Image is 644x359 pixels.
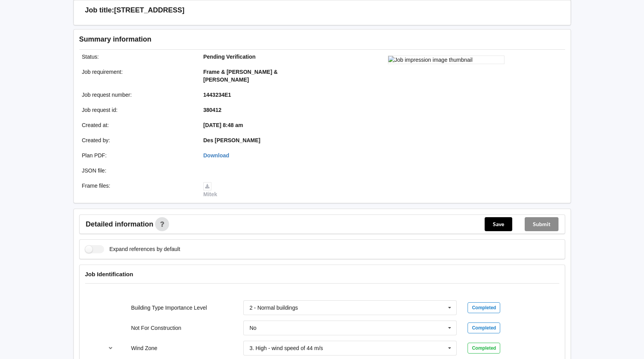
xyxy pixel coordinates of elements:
div: Plan PDF : [77,152,198,159]
div: Created by : [77,136,198,144]
h3: Job title: [85,6,114,15]
h3: [STREET_ADDRESS] [114,6,185,15]
div: Job requirement : [77,68,198,84]
button: reference-toggle [103,341,118,355]
div: 2 - Normal buildings [250,305,298,310]
div: 3. High - wind speed of 44 m/s [250,345,323,351]
div: Completed [468,343,500,354]
div: Completed [468,302,500,313]
div: Status : [77,53,198,61]
div: Completed [468,322,500,333]
a: Download [203,152,229,159]
b: Des [PERSON_NAME] [203,137,260,143]
div: Created at : [77,121,198,129]
button: Save [485,217,512,231]
div: Job request number : [77,91,198,99]
label: Building Type Importance Level [131,305,207,311]
span: Detailed information [86,221,154,228]
b: [DATE] 8:48 am [203,122,243,128]
div: JSON file : [77,167,198,174]
a: Mitek [203,183,217,197]
div: Frame files : [77,182,198,198]
b: 1443234E1 [203,92,231,98]
label: Not For Construction [131,325,181,331]
label: Expand references by default [85,245,180,253]
div: No [250,325,257,331]
h4: Job Identification [85,270,559,278]
div: Job request id : [77,106,198,114]
b: Frame & [PERSON_NAME] & [PERSON_NAME] [203,69,277,83]
h3: Summary information [79,35,441,44]
b: Pending Verification [203,54,256,60]
img: Job impression image thumbnail [388,56,504,64]
label: Wind Zone [131,345,157,351]
b: 380412 [203,107,222,113]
